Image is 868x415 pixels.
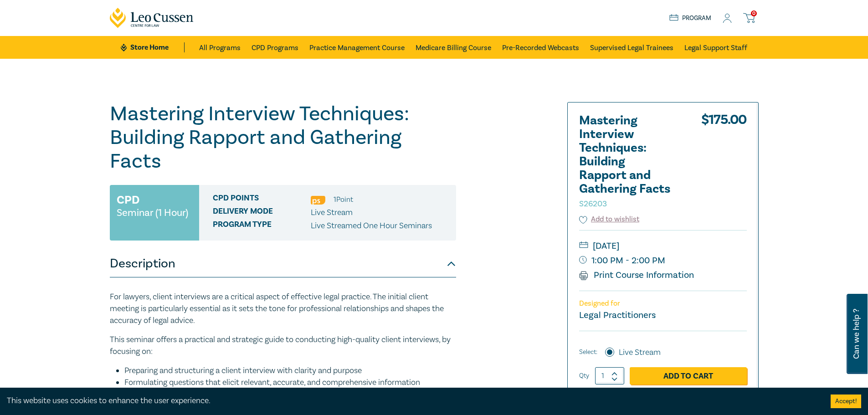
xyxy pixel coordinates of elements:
[117,208,188,217] small: Seminar (1 Hour)
[309,36,405,59] a: Practice Management Course
[579,309,656,321] small: Legal Practitioners
[416,36,491,59] a: Medicare Billing Course
[684,36,747,59] a: Legal Support Staff
[213,194,311,205] span: CPD Points
[199,36,241,59] a: All Programs
[595,367,624,384] input: 1
[311,220,432,232] p: Live Streamed One Hour Seminars
[117,192,139,208] h3: CPD
[630,367,747,384] a: Add to Cart
[579,371,589,381] label: Qty
[311,196,325,205] img: Professional Skills
[502,36,579,59] a: Pre-Recorded Webcasts
[579,347,597,357] span: Select:
[124,377,456,389] li: Formulating questions that elicit relevant, accurate, and comprehensive information
[110,102,456,173] h1: Mastering Interview Techniques: Building Rapport and Gathering Facts
[579,214,640,225] button: Add to wishlist
[751,10,757,16] span: 0
[110,291,456,327] p: For lawyers, client interviews are a critical aspect of effective legal practice. The initial cli...
[619,347,661,359] label: Live Stream
[110,334,456,358] p: This seminar offers a practical and strategic guide to conducting high-quality client interviews,...
[831,395,861,408] button: Accept cookies
[579,239,747,253] small: [DATE]
[311,207,353,218] span: Live Stream
[579,269,694,281] a: Print Course Information
[252,36,298,59] a: CPD Programs
[121,42,184,52] a: Store Home
[579,199,607,209] small: S26203
[579,253,747,268] small: 1:00 PM - 2:00 PM
[701,114,747,214] div: $ 175.00
[110,250,456,277] button: Description
[213,220,311,232] span: Program type
[213,207,311,219] span: Delivery Mode
[579,114,679,210] h2: Mastering Interview Techniques: Building Rapport and Gathering Facts
[852,299,861,369] span: Can we help ?
[7,395,817,407] div: This website uses cookies to enhance the user experience.
[579,299,747,308] p: Designed for
[669,13,712,23] a: Program
[590,36,673,59] a: Supervised Legal Trainees
[124,365,456,377] li: Preparing and structuring a client interview with clarity and purpose
[334,194,353,205] li: 1 Point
